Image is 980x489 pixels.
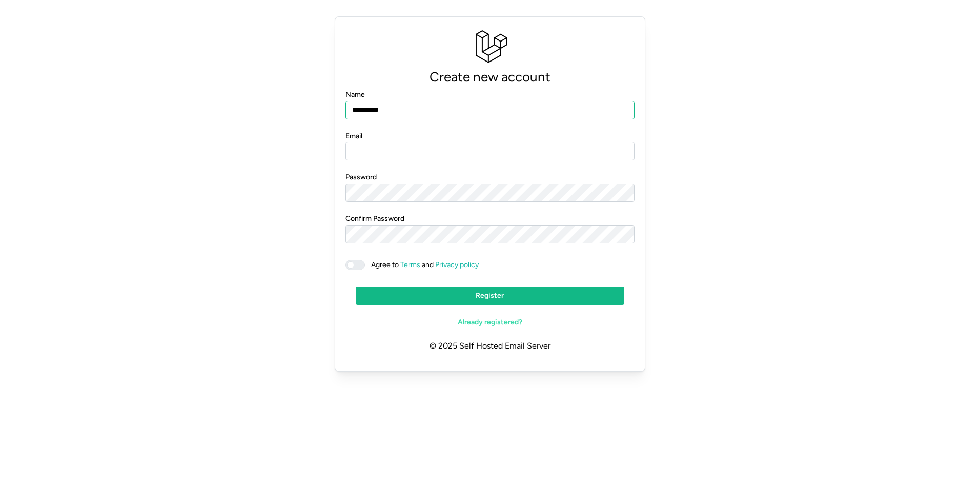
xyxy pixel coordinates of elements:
label: Confirm Password [345,213,404,225]
p: Create new account [345,66,634,88]
span: Already registered? [458,314,522,331]
label: Email [345,131,362,142]
p: © 2025 Self Hosted Email Server [345,332,634,361]
button: Register [356,287,624,305]
span: Register [476,287,504,304]
label: Name [345,89,365,100]
a: Terms [399,260,422,269]
a: Privacy policy [434,260,479,269]
span: Agree to [371,260,399,269]
span: and [365,260,479,270]
a: Already registered? [356,313,624,332]
label: Password [345,172,377,183]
